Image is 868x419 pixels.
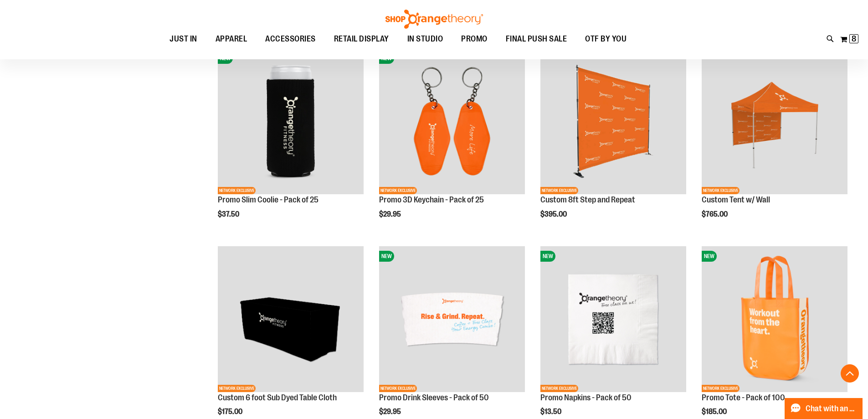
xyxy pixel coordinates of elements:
button: Chat with an Expert [785,398,863,419]
span: NETWORK EXCLUSIVE [218,187,256,194]
div: product [375,44,529,242]
span: $185.00 [702,408,728,416]
img: Promo Tote - Pack of 100 [702,246,847,392]
a: Promo 3D Keychain - Pack of 25NEWNETWORK EXCLUSIVE [379,48,525,196]
a: Promo Tote - Pack of 100NEWNETWORK EXCLUSIVE [702,246,847,393]
div: product [697,44,852,237]
span: NETWORK EXCLUSIVE [379,385,417,392]
span: JUST IN [169,29,197,49]
a: Promo Drink Sleeves - Pack of 50 [379,393,489,402]
span: $37.50 [218,210,241,218]
span: NETWORK EXCLUSIVE [540,385,578,392]
span: NETWORK EXCLUSIVE [702,385,740,392]
a: OTF Custom Tent w/single sided wall OrangeNETWORK EXCLUSIVE [702,48,847,196]
a: Promo Drink Sleeves - Pack of 50NEWNETWORK EXCLUSIVE [379,246,525,393]
span: $13.50 [540,408,563,416]
a: Promo Napkins - Pack of 50NEWNETWORK EXCLUSIVE [540,246,686,393]
span: IN STUDIO [407,29,443,49]
span: NETWORK EXCLUSIVE [379,187,417,194]
span: NETWORK EXCLUSIVE [702,187,740,194]
img: OTF 6 foot Sub Dyed Table Cloth [218,246,364,392]
img: Shop Orangetheory [384,10,484,29]
span: FINAL PUSH SALE [506,29,567,49]
span: $175.00 [218,408,244,416]
a: Custom 6 foot Sub Dyed Table Cloth [218,393,337,402]
a: Promo Napkins - Pack of 50 [540,393,632,402]
a: Custom Tent w/ Wall [702,195,770,204]
div: product [213,44,368,242]
a: Promo 3D Keychain - Pack of 25 [379,195,484,204]
span: APPAREL [216,29,247,49]
a: Promo Tote - Pack of 100 [702,393,785,402]
a: Custom 8ft Step and Repeat [540,195,635,204]
button: Back To Top [841,364,859,383]
a: OTF 8ft Step and RepeatNETWORK EXCLUSIVE [540,48,686,196]
span: 8 [852,34,856,43]
img: Promo 3D Keychain - Pack of 25 [379,48,525,194]
span: PROMO [461,29,488,49]
a: Promo Slim Coolie - Pack of 25NEWNETWORK EXCLUSIVE [218,48,364,196]
span: $29.95 [379,210,402,218]
div: product [536,44,691,237]
img: OTF 8ft Step and Repeat [540,48,686,194]
img: OTF Custom Tent w/single sided wall Orange [702,48,847,194]
span: RETAIL DISPLAY [334,29,389,49]
span: NEW [379,251,394,262]
span: $395.00 [540,210,568,218]
a: Promo Slim Coolie - Pack of 25 [218,195,318,204]
span: NETWORK EXCLUSIVE [218,385,256,392]
img: Promo Slim Coolie - Pack of 25 [218,48,364,194]
span: NEW [702,251,717,262]
span: NEW [540,251,555,262]
span: NETWORK EXCLUSIVE [540,187,578,194]
span: ACCESSORIES [265,29,316,49]
span: $29.95 [379,408,402,416]
a: OTF 6 foot Sub Dyed Table ClothNETWORK EXCLUSIVE [218,246,364,393]
span: Chat with an Expert [806,404,857,413]
span: OTF BY YOU [585,29,627,49]
span: $765.00 [702,210,729,218]
img: Promo Napkins - Pack of 50 [540,246,686,392]
img: Promo Drink Sleeves - Pack of 50 [379,246,525,392]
